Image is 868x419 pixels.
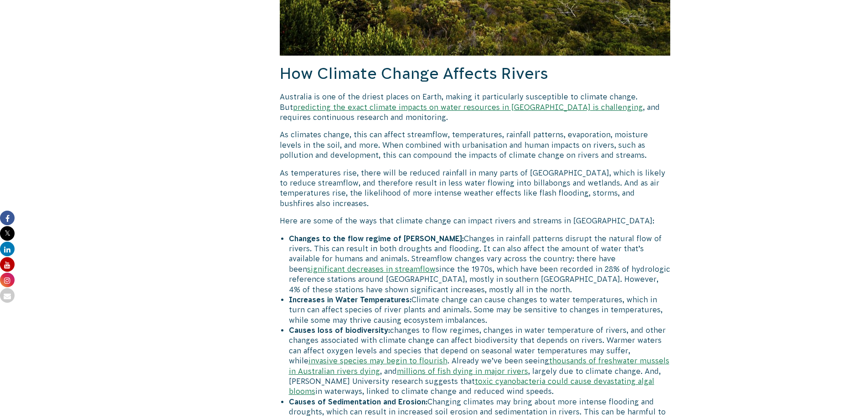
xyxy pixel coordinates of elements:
[289,326,390,334] strong: Causes loss of biodiversity:
[308,357,447,365] a: invasive species may begin to flourish
[280,168,671,209] p: As temperatures rise, there will be reduced rainfall in many parts of [GEOGRAPHIC_DATA], which is...
[289,357,669,375] a: thousands of freshwater mussels in Australian rivers dying
[280,63,671,85] h2: How Climate Change Affects Rivers
[289,233,671,295] li: Changes in rainfall patterns disrupt the natural flow of rivers. This can result in both droughts...
[293,103,643,111] a: predicting the exact climate impacts on water resources in [GEOGRAPHIC_DATA] is challenging
[280,216,671,226] p: Here are some of the ways that climate change can impact rivers and streams in [GEOGRAPHIC_DATA]:
[397,367,528,375] a: millions of fish dying in major rivers
[280,129,671,160] p: As climates change, this can affect streamflow, temperatures, rainfall patterns, evaporation, moi...
[307,265,436,273] a: significant decreases in streamflow
[289,295,671,325] li: Climate change can cause changes to water temperatures, which in turn can affect species of river...
[289,398,427,406] strong: Causes of Sedimentation and Erosion:
[289,325,671,397] li: changes to flow regimes, changes in water temperature of rivers, and other changes associated wit...
[289,234,464,243] strong: Changes to the flow regime of [PERSON_NAME]:
[280,92,671,122] p: Australia is one of the driest places on Earth, making it particularly susceptible to climate cha...
[289,295,411,304] strong: Increases in Water Temperatures:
